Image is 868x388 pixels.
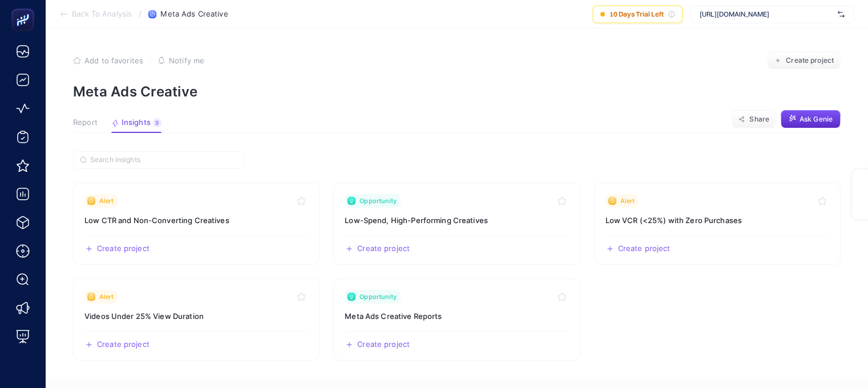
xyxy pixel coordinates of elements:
span: Create project [786,56,834,65]
span: Create project [97,340,150,349]
button: Create a new project based on this insight [605,244,671,253]
button: Toggle favorite [555,290,569,304]
span: Alert [620,196,635,205]
span: Create project [357,244,410,253]
h3: Insight title [605,215,829,226]
span: Back To Analysis [72,10,132,19]
span: Share [749,115,769,124]
span: 10 Days Trial Left [609,10,664,19]
span: Add to favorites [84,56,143,65]
button: Create project [768,51,841,70]
span: Create project [357,340,410,349]
span: Notify me [169,56,204,65]
a: View insight titled [73,183,320,265]
a: View insight titled [333,278,580,361]
button: Toggle favorite [294,194,308,208]
span: Report [73,118,98,127]
span: Opportunity [360,196,397,205]
a: View insight titled [333,183,580,265]
span: Ask Genie [800,115,833,124]
button: Add to favorites [73,56,143,65]
h3: Insight title [84,215,308,226]
button: Create a new project based on this insight [84,244,150,253]
h3: Insight title [345,310,568,322]
img: svg%3e [838,9,845,20]
h3: Insight title [84,310,308,322]
input: Search [90,156,237,164]
span: / [139,9,142,18]
span: Create project [618,244,671,253]
span: [URL][DOMAIN_NAME] [700,10,833,19]
span: Insights [122,118,151,127]
span: Create project [97,244,150,253]
button: Share [732,110,776,128]
h3: Insight title [345,215,568,226]
a: View insight titled [594,183,841,265]
a: View insight titled [73,278,320,361]
p: Meta Ads Creative [73,83,841,100]
button: Ask Genie [781,110,841,128]
button: Create a new project based on this insight [345,340,410,349]
button: Create a new project based on this insight [84,340,150,349]
button: Toggle favorite [294,290,308,304]
button: Toggle favorite [555,194,569,208]
span: Meta Ads Creative [160,10,228,19]
button: Create a new project based on this insight [345,244,410,253]
span: Opportunity [360,292,397,301]
section: Insight Packages [73,183,841,361]
button: Notify me [158,56,204,65]
div: 9 [153,118,162,127]
span: Alert [99,292,114,301]
span: Alert [99,196,114,205]
button: Toggle favorite [815,194,829,208]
